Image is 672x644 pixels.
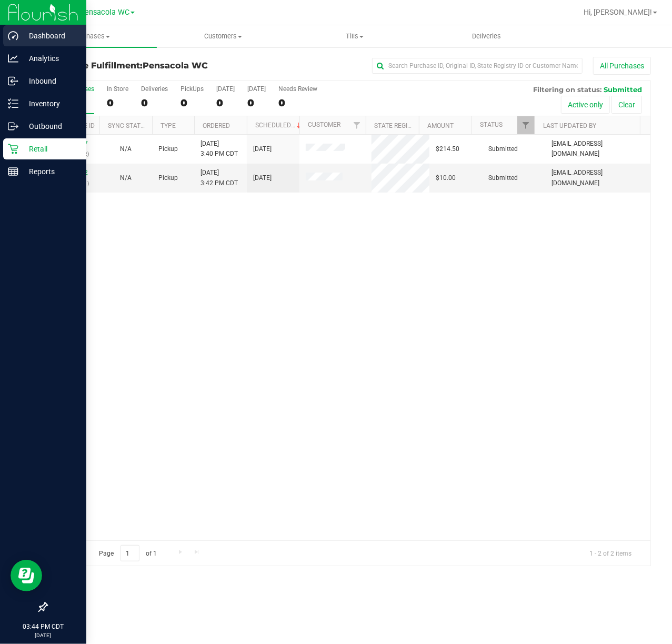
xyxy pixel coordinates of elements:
[141,85,168,93] div: Deliveries
[253,173,272,183] span: [DATE]
[8,76,18,86] inline-svg: Inbound
[18,75,82,87] p: Inbound
[289,32,420,41] span: Tills
[5,622,82,631] p: 03:44 PM CDT
[18,165,82,178] p: Reports
[561,96,610,114] button: Active only
[543,122,596,129] a: Last Updated By
[5,631,82,639] p: [DATE]
[107,97,128,109] div: 0
[80,8,129,17] span: Pensacola WC
[18,120,82,133] p: Outbound
[200,139,238,159] span: [DATE] 3:40 PM CDT
[158,144,178,154] span: Pickup
[180,97,204,109] div: 0
[308,121,340,128] a: Customer
[141,97,168,109] div: 0
[216,97,235,109] div: 0
[18,97,82,110] p: Inventory
[480,121,503,128] a: Status
[18,143,82,155] p: Retail
[107,85,128,93] div: In Store
[375,122,430,129] a: State Registry ID
[200,168,238,188] span: [DATE] 3:42 PM CDT
[551,139,644,159] span: [EMAIL_ADDRESS][DOMAIN_NAME]
[143,61,208,71] span: Pensacola WC
[25,25,157,47] a: Purchases
[90,545,166,561] span: Page of 1
[604,85,642,94] span: Submitted
[158,173,178,183] span: Pickup
[8,121,18,132] inline-svg: Outbound
[247,97,266,109] div: 0
[25,32,157,41] span: Purchases
[157,32,288,41] span: Customers
[551,168,644,188] span: [EMAIL_ADDRESS][DOMAIN_NAME]
[203,122,230,129] a: Ordered
[488,144,518,154] span: Submitted
[278,97,317,109] div: 0
[120,145,132,153] span: Not Applicable
[120,173,132,183] button: N/A
[458,32,515,41] span: Deliveries
[120,144,132,154] button: N/A
[8,144,18,154] inline-svg: Retail
[180,85,204,93] div: PickUps
[253,144,272,154] span: [DATE]
[611,96,642,114] button: Clear
[8,166,18,177] inline-svg: Reports
[8,98,18,109] inline-svg: Inventory
[584,8,652,16] span: Hi, [PERSON_NAME]!
[18,52,82,65] p: Analytics
[593,57,651,75] button: All Purchases
[8,31,18,41] inline-svg: Dashboard
[11,560,42,591] iframe: Resource center
[436,173,456,183] span: $10.00
[517,116,535,134] a: Filter
[216,85,235,93] div: [DATE]
[247,85,266,93] div: [DATE]
[289,25,420,47] a: Tills
[46,61,248,71] h3: Purchase Fulfillment:
[488,173,518,183] span: Submitted
[255,122,303,129] a: Scheduled
[581,545,640,561] span: 1 - 2 of 2 items
[8,53,18,64] inline-svg: Analytics
[157,25,288,47] a: Customers
[420,25,552,47] a: Deliveries
[120,174,132,182] span: Not Applicable
[278,85,317,93] div: Needs Review
[372,58,583,74] input: Search Purchase ID, Original ID, State Registry ID or Customer Name...
[121,545,139,561] input: 1
[108,122,148,129] a: Sync Status
[348,116,366,134] a: Filter
[436,144,459,154] span: $214.50
[18,29,82,42] p: Dashboard
[427,122,454,129] a: Amount
[161,122,176,129] a: Type
[533,85,601,94] span: Filtering on status:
